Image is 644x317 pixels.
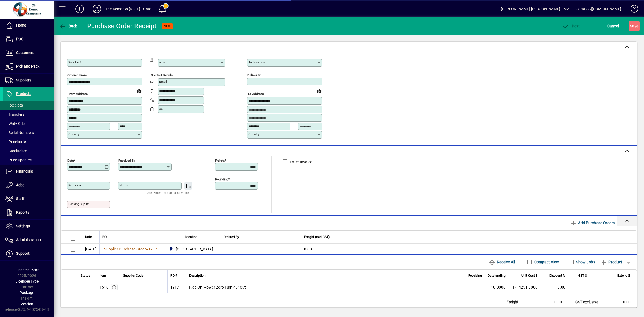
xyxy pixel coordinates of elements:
[102,246,159,252] a: Supplier Purchase Order#1917
[533,259,559,265] label: Compact View
[3,155,54,165] a: Price Updates
[540,282,568,293] td: 0.00
[167,246,215,252] span: Auckland
[16,78,31,82] span: Suppliers
[159,80,167,83] mat-label: Email
[15,268,39,272] span: Financial Year
[118,158,135,162] mat-label: Received by
[5,158,32,162] span: Price Updates
[16,23,26,27] span: Home
[607,22,619,30] span: Cancel
[3,233,54,247] a: Administration
[16,50,34,55] span: Customers
[185,234,197,240] span: Location
[629,21,640,31] button: Save
[315,86,324,95] a: View on map
[21,302,33,306] span: Version
[248,132,259,136] mat-label: Country
[605,299,637,305] td: 0.00
[3,19,54,32] a: Home
[215,158,225,162] mat-label: Freight
[3,101,54,110] a: Receipts
[146,247,148,251] span: #
[617,273,630,279] span: Extend $
[16,169,33,173] span: Financials
[59,24,77,28] span: Back
[16,37,23,41] span: POS
[568,218,617,228] button: Add Purchase Orders
[519,285,537,290] span: 4251.0000
[521,273,537,279] span: Unit Cost $
[176,246,213,252] span: [GEOGRAPHIC_DATA]
[104,247,146,251] span: Supplier Purchase Order
[575,259,595,265] label: Show Jobs
[3,60,54,73] a: Pick and Pack
[3,32,54,46] a: POS
[16,64,39,68] span: Pick and Pack
[170,273,177,279] span: PO #
[105,5,154,13] div: The Demo Co [DATE] - Ontoit
[189,273,206,279] span: Description
[82,244,99,254] td: [DATE]
[605,305,637,312] td: 0.00
[123,273,143,279] span: Supplier Code
[304,234,330,240] span: Freight (excl GST)
[630,22,638,30] span: ave
[5,130,34,135] span: Serial Numbers
[511,283,519,291] button: Change Price Levels
[135,86,144,95] a: View on map
[58,21,79,31] button: Back
[3,247,54,260] a: Support
[248,60,265,64] mat-label: To location
[147,190,189,196] mat-hint: Use 'Enter' to start a new line
[68,202,88,206] mat-label: Packing Slip #
[5,149,27,153] span: Stocktakes
[100,273,106,279] span: Item
[85,234,97,240] div: Date
[562,24,580,28] span: ost
[488,273,506,279] span: Outstanding
[598,257,625,267] button: Product
[606,21,620,31] button: Cancel
[87,22,157,30] div: Purchase Order Receipt
[627,1,637,19] a: Knowledge Base
[85,234,92,240] span: Date
[3,119,54,128] a: Write Offs
[88,4,105,14] button: Profile
[504,299,536,305] td: Freight
[16,238,41,242] span: Administration
[304,234,630,240] div: Freight (excl GST)
[16,251,30,256] span: Support
[148,247,157,251] span: 1917
[67,73,87,77] mat-label: Ordered from
[186,282,463,293] td: Ride On Mower Zero Turn 48" Cut
[16,183,24,187] span: Jobs
[468,273,482,279] span: Receiving
[3,128,54,137] a: Serial Numbers
[16,196,24,201] span: Staff
[68,60,79,64] mat-label: Supplier
[159,60,165,64] mat-label: Attn
[247,73,261,77] mat-label: Deliver To
[224,234,298,240] div: Ordered By
[15,279,39,283] span: Licensee Type
[289,159,312,165] label: Enter Invoice
[215,177,228,181] mat-label: Rounding
[3,192,54,206] a: Staff
[68,183,81,187] mat-label: Receipt #
[3,46,54,60] a: Customers
[3,165,54,178] a: Financials
[601,258,622,266] span: Product
[301,244,637,254] td: 0.00
[167,282,186,293] td: 1917
[561,21,581,31] button: Post
[102,234,159,240] div: PO
[536,299,568,305] td: 0.00
[100,285,108,290] div: 1510
[570,218,615,227] span: Add Purchase Orders
[5,112,24,116] span: Transfers
[5,121,25,126] span: Write Offs
[67,158,74,162] mat-label: Date
[573,299,605,305] td: GST exclusive
[20,290,34,295] span: Package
